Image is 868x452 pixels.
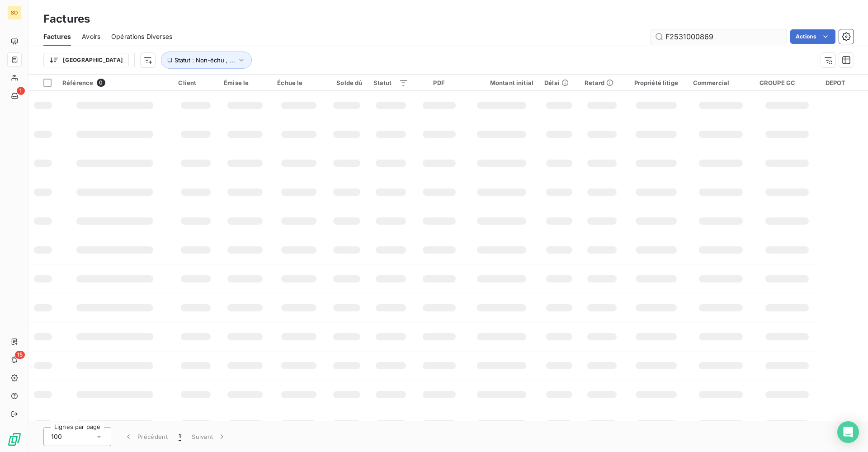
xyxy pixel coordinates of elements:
span: Référence [62,79,93,86]
div: PDF [419,79,459,86]
button: [GEOGRAPHIC_DATA] [43,53,129,67]
span: Avoirs [82,32,100,41]
div: Commercial [693,79,749,86]
button: Précédent [118,427,173,446]
div: Émise le [224,79,266,86]
button: Suivant [186,427,232,446]
div: Open Intercom Messenger [837,421,859,443]
div: SO [7,5,22,20]
div: Propriété litige [630,79,682,86]
span: 100 [51,432,62,441]
span: 15 [15,351,25,359]
button: Statut : Non-échu , ... [161,52,252,69]
span: Factures [43,32,71,41]
span: Opérations Diverses [111,32,172,41]
div: Échue le [277,79,320,86]
div: Montant initial [470,79,533,86]
div: Statut [373,79,409,86]
div: Délai [544,79,574,86]
img: Logo LeanPay [7,432,22,447]
div: Solde dû [331,79,363,86]
span: Statut : Non-échu , ... [175,56,235,64]
div: Retard [585,79,619,86]
div: DEPOT [826,79,863,86]
span: 1 [179,432,181,441]
div: Client [178,79,213,86]
input: Rechercher [651,29,787,44]
button: 1 [173,427,186,446]
div: GROUPE GC [759,79,815,86]
span: 1 [17,87,25,95]
button: Actions [790,29,835,44]
span: 0 [97,79,105,87]
h3: Factures [43,11,90,27]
